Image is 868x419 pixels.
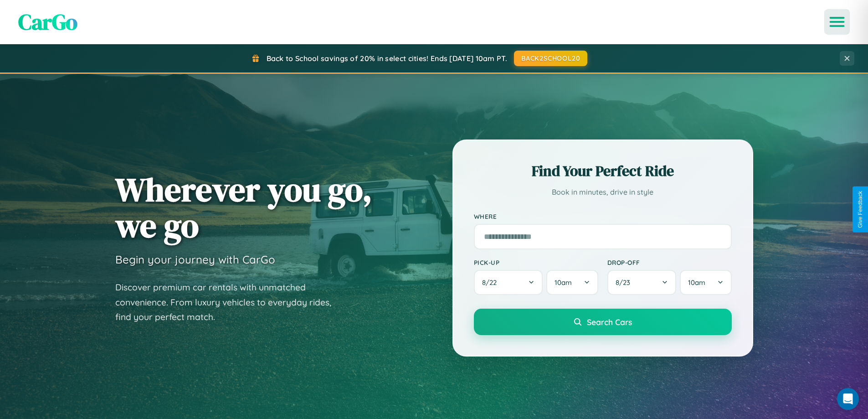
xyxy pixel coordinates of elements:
span: 10am [555,278,572,287]
span: 8 / 23 [616,278,635,287]
div: Open Intercom Messenger [837,388,859,410]
label: Where [474,212,732,220]
button: BACK2SCHOOL20 [514,51,587,66]
button: Open menu [824,9,850,35]
button: 10am [546,270,598,295]
h2: Find Your Perfect Ride [474,161,732,181]
h3: Begin your journey with CarGo [115,253,275,266]
label: Drop-off [607,259,732,266]
p: Book in minutes, drive in style [474,186,732,199]
button: 10am [680,270,731,295]
span: Search Cars [587,317,632,327]
p: Discover premium car rentals with unmatched convenience. From luxury vehicles to everyday rides, ... [115,280,343,325]
span: 8 / 22 [482,278,501,287]
span: Back to School savings of 20% in select cities! Ends [DATE] 10am PT. [267,54,507,63]
button: Search Cars [474,309,732,335]
div: Give Feedback [857,191,863,228]
span: CarGo [18,7,77,37]
h1: Wherever you go, we go [115,171,372,243]
button: 8/23 [607,270,677,295]
span: 10am [688,278,705,287]
button: 8/22 [474,270,543,295]
label: Pick-up [474,259,598,266]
